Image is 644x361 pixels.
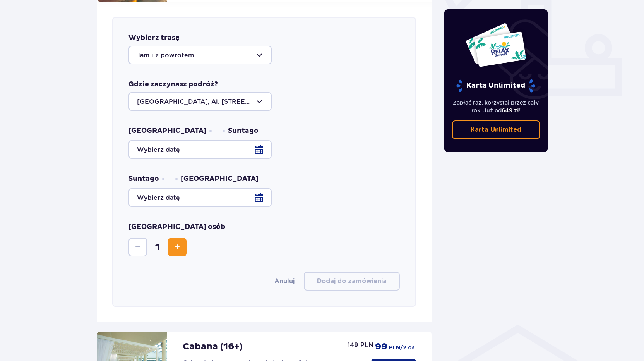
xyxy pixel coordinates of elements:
button: Increase [168,238,187,256]
p: Gdzie zaczynasz podróż? [128,80,218,89]
p: PLN /2 os. [389,344,416,352]
p: Karta Unlimited [471,125,521,134]
span: [GEOGRAPHIC_DATA] [128,126,206,136]
p: Wybierz trasę [128,33,180,43]
p: 99 [375,341,387,352]
button: Dodaj do zamówienia [304,272,400,291]
span: 1 [149,241,166,253]
span: 649 zł [502,107,519,113]
p: Karta Unlimited [456,79,536,93]
span: Suntago [228,126,259,136]
img: dots [209,130,225,132]
a: Karta Unlimited [452,120,540,139]
p: Zapłać raz, korzystaj przez cały rok. Już od ! [452,99,540,114]
p: 149 PLN [348,341,373,349]
button: Decrease [128,238,147,256]
span: Suntago [128,174,159,184]
img: dots [162,178,178,180]
button: Anuluj [274,277,295,285]
p: Dodaj do zamówienia [317,277,387,285]
p: [GEOGRAPHIC_DATA] osób [128,222,225,232]
span: [GEOGRAPHIC_DATA] [181,174,259,184]
p: Cabana (16+) [183,341,243,352]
